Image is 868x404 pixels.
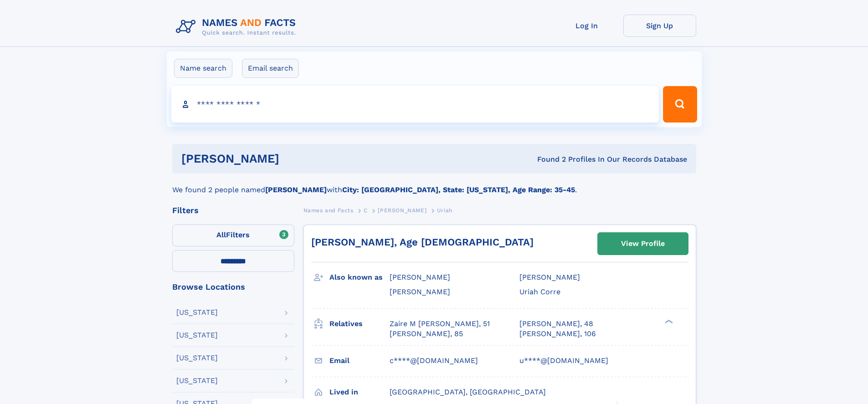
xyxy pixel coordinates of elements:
[519,273,580,281] span: [PERSON_NAME]
[181,153,408,164] h1: [PERSON_NAME]
[364,205,368,216] a: C
[390,388,546,396] span: [GEOGRAPHIC_DATA], [GEOGRAPHIC_DATA]
[390,319,490,329] a: Zaire M [PERSON_NAME], 51
[329,384,390,400] h3: Lived in
[623,15,696,37] a: Sign Up
[265,185,327,194] b: [PERSON_NAME]
[176,354,218,362] div: [US_STATE]
[329,270,390,285] h3: Also known as
[171,86,659,123] input: search input
[378,207,426,214] span: [PERSON_NAME]
[242,59,299,78] label: Email search
[176,309,218,316] div: [US_STATE]
[519,287,560,296] span: Uriah Corre
[172,206,294,215] div: Filters
[390,329,463,339] a: [PERSON_NAME], 85
[216,230,226,239] span: All
[311,236,534,248] a: [PERSON_NAME], Age [DEMOGRAPHIC_DATA]
[329,353,390,368] h3: Email
[172,174,696,195] div: We found 2 people named with .
[176,377,218,384] div: [US_STATE]
[342,185,575,194] b: City: [GEOGRAPHIC_DATA], State: [US_STATE], Age Range: 35-45
[390,287,450,296] span: [PERSON_NAME]
[663,318,673,324] div: ❯
[519,319,593,329] a: [PERSON_NAME], 48
[172,225,294,246] label: Filters
[172,283,294,291] div: Browse Locations
[621,233,665,254] div: View Profile
[437,207,452,214] span: Uriah
[174,59,232,78] label: Name search
[303,205,354,216] a: Names and Facts
[176,332,218,339] div: [US_STATE]
[172,15,303,39] img: Logo Names and Facts
[390,273,450,281] span: [PERSON_NAME]
[550,15,623,37] a: Log In
[663,86,697,123] button: Search Button
[598,233,688,255] a: View Profile
[364,207,368,214] span: C
[408,154,687,164] div: Found 2 Profiles In Our Records Database
[519,329,596,339] a: [PERSON_NAME], 106
[378,205,426,216] a: [PERSON_NAME]
[329,316,390,332] h3: Relatives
